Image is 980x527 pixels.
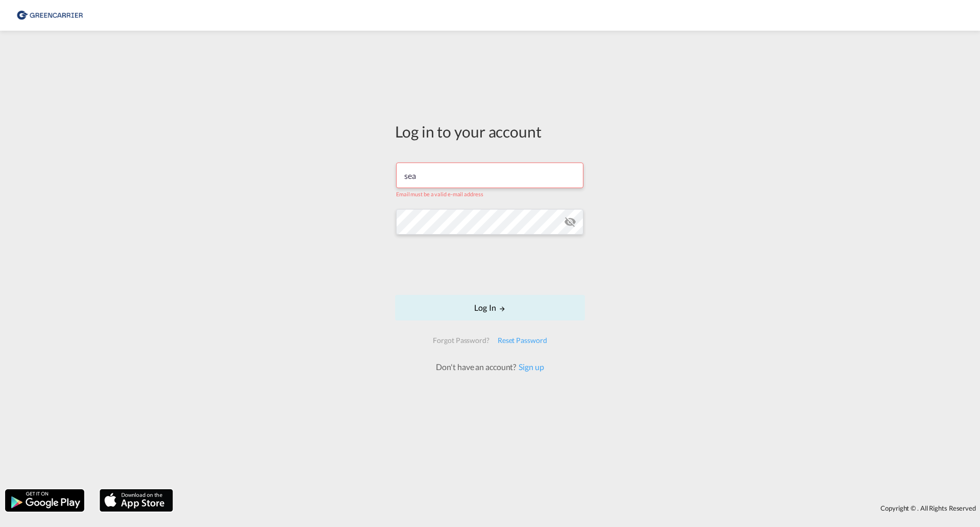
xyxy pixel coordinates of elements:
[15,4,84,27] img: 8cf206808afe11efa76fcd1e3d746489.png
[4,488,85,513] img: google.png
[564,216,576,228] md-icon: icon-eye-off
[395,121,585,142] div: Log in to your account
[395,295,585,320] button: LOGIN
[429,331,493,350] div: Forgot Password?
[494,331,551,350] div: Reset Password
[396,191,483,197] span: Email must be a valid e-mail address
[516,362,544,372] a: Sign up
[178,499,980,517] div: Copyright © . All Rights Reserved
[396,163,583,188] input: Enter email/phone number
[412,245,568,285] iframe: reCAPTCHA
[425,361,555,373] div: Don't have an account?
[99,488,174,513] img: apple.png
